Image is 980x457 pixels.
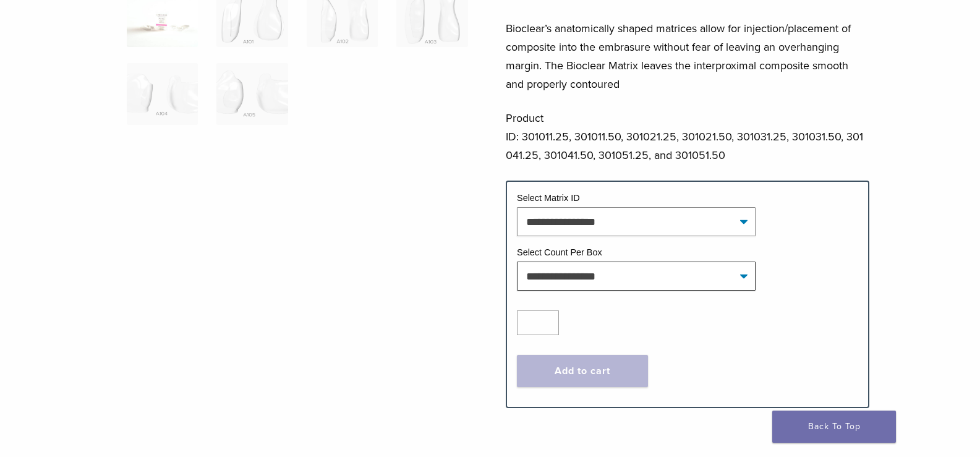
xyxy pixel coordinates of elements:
label: Select Count Per Box [517,247,602,257]
p: Product ID: 301011.25, 301011.50, 301021.25, 301021.50, 301031.25, 301031.50, 301041.25, 301041.5... [506,109,869,164]
label: Select Matrix ID [517,193,580,203]
img: Original Anterior Matrix - A Series - Image 5 [127,63,198,125]
img: Original Anterior Matrix - A Series - Image 6 [216,63,288,125]
button: Add to cart [517,355,648,387]
a: Back To Top [772,411,896,443]
p: Bioclear’s anatomically shaped matrices allow for injection/placement of composite into the embra... [506,19,869,93]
